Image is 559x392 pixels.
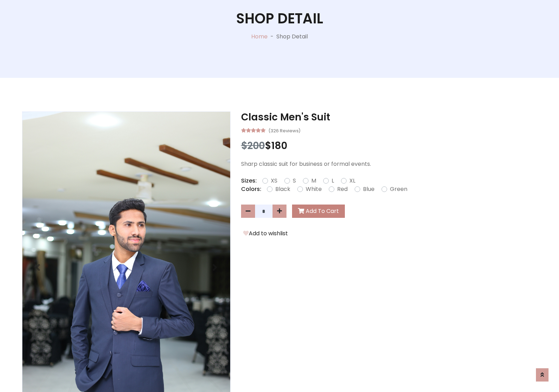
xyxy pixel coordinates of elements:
label: XS [271,177,277,185]
p: Sizes: [241,177,257,185]
label: L [332,177,334,185]
label: Red [337,185,348,193]
span: $200 [241,139,265,153]
label: S [293,177,296,185]
h1: Shop Detail [236,10,323,27]
a: Home [251,32,268,40]
h3: Classic Men's Suit [241,111,537,123]
label: XL [349,177,355,185]
p: Colors: [241,185,261,193]
p: - [268,32,276,41]
label: M [311,177,316,185]
button: Add To Cart [292,205,345,218]
label: Blue [363,185,375,193]
p: Sharp classic suit for business or formal events. [241,160,537,168]
h3: $ [241,140,537,152]
p: Shop Detail [276,32,308,41]
label: White [306,185,322,193]
label: Green [390,185,407,193]
label: Black [275,185,290,193]
span: 180 [271,139,287,153]
small: (326 Reviews) [268,126,300,134]
button: Add to wishlist [241,229,290,238]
